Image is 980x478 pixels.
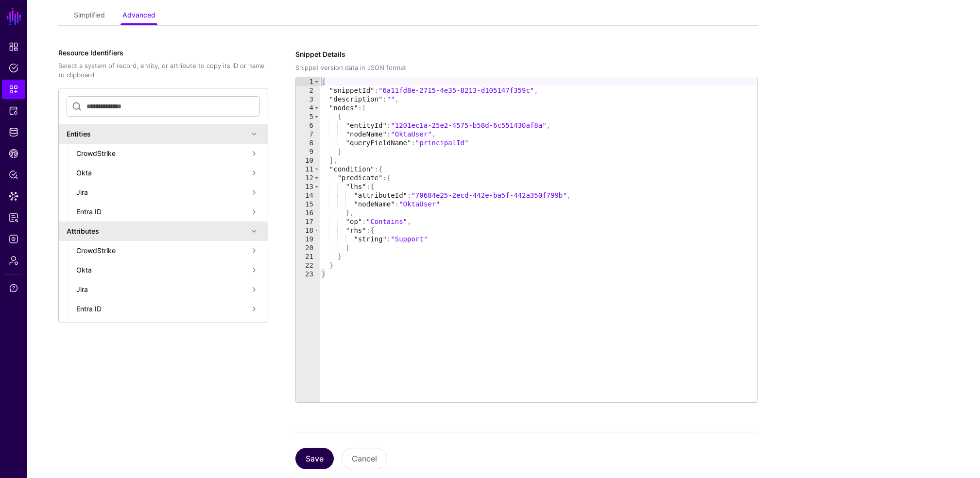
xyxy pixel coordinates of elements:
a: CAEP Hub [2,144,25,163]
span: CAEP Hub [9,149,18,158]
a: Simplified [74,7,105,25]
span: Data Lens [9,191,18,201]
div: 20 [296,243,320,252]
a: Dashboard [2,37,25,56]
div: 10 [296,156,320,165]
span: Toggle code folding, rows 11 through 22 [314,165,319,173]
div: 4 [296,103,320,112]
div: 14 [296,191,320,200]
div: 11 [296,165,320,173]
div: 15 [296,200,320,208]
div: Snippet version data in JSON format [295,63,406,73]
div: 13 [296,182,320,191]
span: Policies [9,63,18,73]
a: SGNL [6,6,22,27]
button: Save [295,448,334,469]
div: 1 [296,77,320,86]
div: 17 [296,217,320,226]
div: CrowdStrike [76,245,248,256]
span: Reports [9,213,18,222]
div: Entities [67,129,248,139]
a: Policy Lens [2,165,25,185]
div: CrowdStrike [76,148,248,158]
span: Toggle code folding, rows 18 through 20 [314,226,319,235]
span: Admin [9,256,18,265]
span: Toggle code folding, rows 1 through 23 [314,77,319,86]
a: Data Lens [2,187,25,206]
div: Entra ID [76,304,248,314]
div: 5 [296,112,320,121]
span: Identity Data Fabric [9,127,18,137]
a: Identity Data Fabric [2,122,25,142]
a: Reports [2,208,25,227]
div: Jira [76,187,248,197]
span: Logs [9,234,18,244]
span: Toggle code folding, rows 13 through 16 [314,182,319,191]
span: Toggle code folding, rows 12 through 21 [314,173,319,182]
div: Jira [76,284,248,294]
div: Okta [76,168,248,178]
div: 21 [296,252,320,261]
span: Snippets [9,85,18,94]
div: 3 [296,95,320,103]
div: 6 [296,121,320,130]
a: Logs [2,229,25,249]
div: 2 [296,86,320,95]
div: 22 [296,261,320,270]
div: 23 [296,270,320,278]
a: Snippets [2,80,25,99]
a: Policies [2,58,25,78]
a: Advanced [122,7,155,25]
div: 7 [296,130,320,138]
a: Protected Systems [2,101,25,120]
span: Toggle code folding, rows 4 through 10 [314,103,319,112]
a: Admin [2,251,25,270]
span: Protected Systems [9,106,18,116]
div: Okta [76,265,248,275]
button: Cancel [342,448,387,469]
div: Entra ID [76,206,248,217]
span: Dashboard [9,42,18,51]
div: Attributes [67,226,248,236]
div: 18 [296,226,320,235]
div: 12 [296,173,320,182]
h5: Resource Identifiers [58,49,268,57]
div: 19 [296,235,320,243]
div: 8 [296,138,320,147]
span: Toggle code folding, rows 5 through 9 [314,112,319,121]
div: 9 [296,147,320,156]
span: Policy Lens [9,170,18,180]
label: Snippet Details [295,49,406,73]
p: Select a system of record, entity, or attribute to copy its ID or name to clipboard [58,61,268,80]
div: 16 [296,208,320,217]
span: Support [9,283,18,293]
